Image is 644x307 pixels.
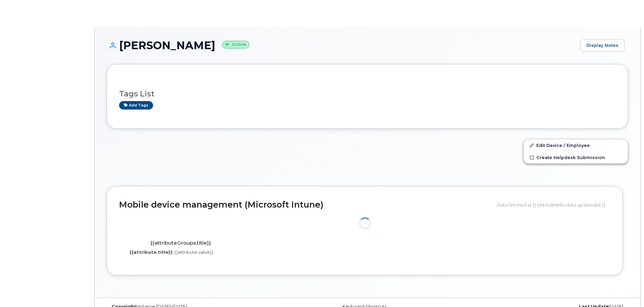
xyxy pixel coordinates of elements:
div: Data fetched at {{ VM.mdmInfo.data.updatedAt }} [497,198,610,211]
h4: {{attributeGroups.title}} [124,240,237,246]
a: Display Notes [580,39,625,52]
a: Create Helpdesk Submission [524,151,628,163]
label: {{attribute.title}}: [130,249,174,255]
a: Add tags [119,101,153,110]
small: Active [222,41,249,49]
h3: Tags List [119,90,616,98]
h1: [PERSON_NAME] [107,39,577,51]
a: Edit Device / Employee [524,139,628,151]
span: {{attribute.value}} [175,249,213,255]
h2: Mobile device management (Microsoft Intune) [119,200,492,210]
